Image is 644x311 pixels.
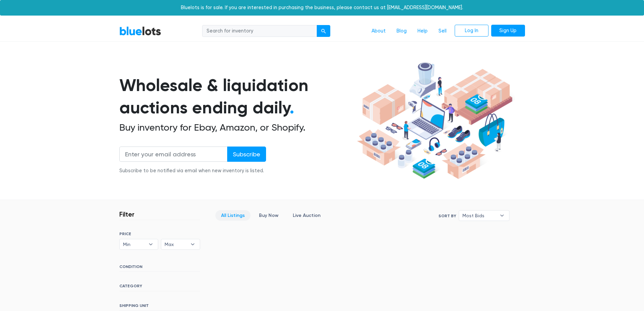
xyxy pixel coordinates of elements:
[119,231,200,236] h6: PRICE
[287,210,326,221] a: Live Auction
[253,210,284,221] a: Buy Now
[433,25,452,38] a: Sell
[290,97,294,118] span: .
[462,210,496,221] span: Most Bids
[495,210,509,221] b: ▾
[119,264,200,272] h6: CONDITION
[119,122,355,133] h2: Buy inventory for Ebay, Amazon, or Shopify.
[202,25,317,37] input: Search for inventory
[119,303,200,311] h6: SHIPPING UNIT
[438,213,456,219] label: Sort By
[491,25,525,37] a: Sign Up
[455,25,488,37] a: Log In
[123,239,145,249] span: Min
[355,59,515,182] img: hero-ee84e7d0318cb26816c560f6b4441b76977f77a177738b4e94f68c95b2b83dbb.png
[366,25,391,38] a: About
[119,26,161,36] a: BlueLots
[144,239,158,249] b: ▾
[215,210,251,221] a: All Listings
[186,239,200,249] b: ▾
[119,167,266,175] div: Subscribe to be notified via email when new inventory is listed.
[227,147,266,162] input: Subscribe
[119,74,355,119] h1: Wholesale & liquidation auctions ending daily
[119,284,200,291] h6: CATEGORY
[119,210,135,218] h3: Filter
[119,147,228,162] input: Enter your email address
[165,239,187,249] span: Max
[412,25,433,38] a: Help
[391,25,412,38] a: Blog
